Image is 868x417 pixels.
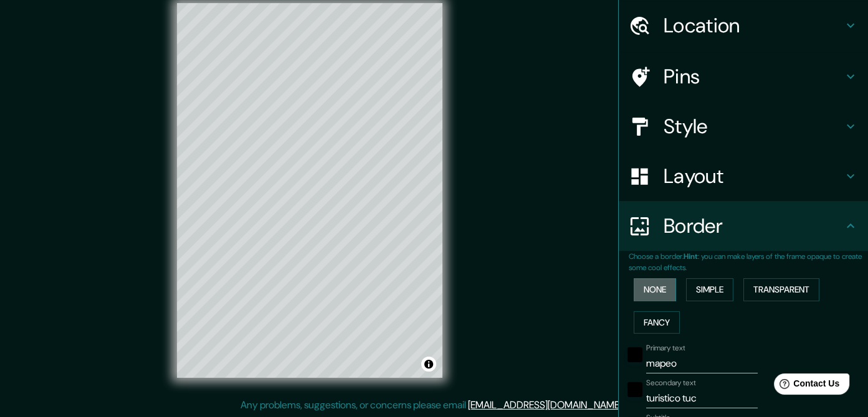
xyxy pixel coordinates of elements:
div: Location [619,1,868,50]
iframe: Help widget launcher [757,368,854,403]
button: black [627,382,642,397]
h4: Location [664,13,843,38]
button: black [627,347,642,362]
label: Primary text [646,343,685,354]
div: Style [619,101,868,151]
div: Border [619,201,868,251]
h4: Border [664,213,843,238]
label: Secondary text [646,378,696,388]
a: [EMAIL_ADDRESS][DOMAIN_NAME] [468,398,622,411]
h4: Layout [664,164,843,189]
b: Hint [684,251,698,261]
div: Pins [619,52,868,101]
button: Toggle attribution [421,357,436,372]
div: Layout [619,151,868,201]
p: Choose a border. : you can make layers of the frame opaque to create some cool effects. [629,251,868,273]
h4: Pins [664,64,843,89]
button: Simple [686,278,733,301]
button: Transparent [743,278,819,301]
button: Fancy [634,311,680,334]
p: Any problems, suggestions, or concerns please email . [241,398,624,413]
h4: Style [664,114,843,139]
button: None [634,278,676,301]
